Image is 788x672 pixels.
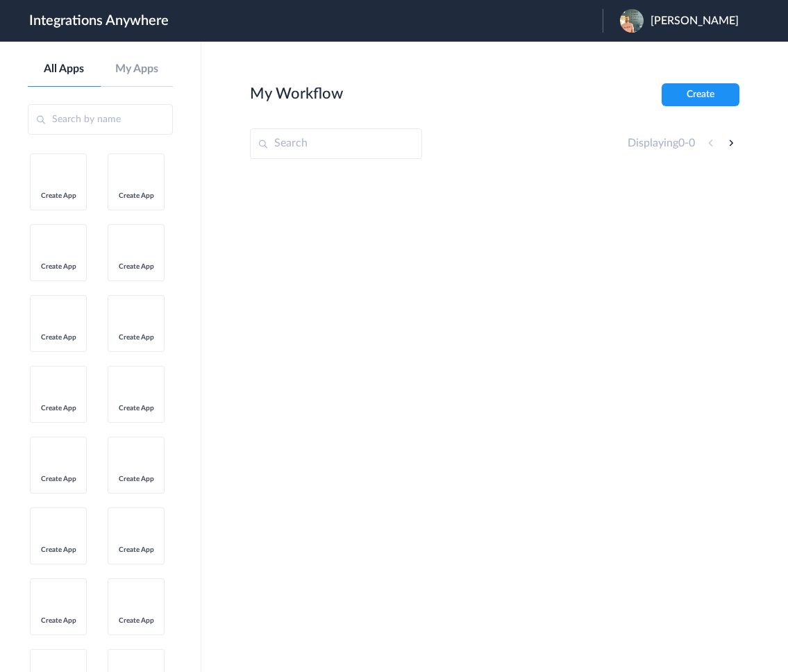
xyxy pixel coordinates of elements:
img: 09c919d6-dcc3-4dad-8778-c60b7101683f.jpeg [620,9,644,33]
span: Create App [115,475,158,483]
input: Search by name [28,104,173,135]
a: All Apps [28,62,101,76]
a: My Apps [101,62,174,76]
span: Create App [37,475,80,483]
span: Create App [37,546,80,554]
span: Create App [115,333,158,342]
span: Create App [37,616,80,625]
span: Create App [37,192,80,200]
h1: Integrations Anywhere [29,12,169,29]
span: Create App [115,192,158,200]
span: [PERSON_NAME] [651,15,739,28]
button: Create [662,83,739,106]
span: Create App [115,546,158,554]
span: Create App [115,262,158,271]
span: Create App [115,404,158,412]
span: Create App [37,262,80,271]
span: Create App [37,404,80,412]
h4: Displaying - [628,137,695,150]
span: 0 [678,137,685,149]
span: 0 [689,137,695,149]
h2: My Workflow [250,85,343,103]
span: Create App [37,333,80,342]
span: Create App [115,616,158,625]
input: Search [250,128,422,159]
